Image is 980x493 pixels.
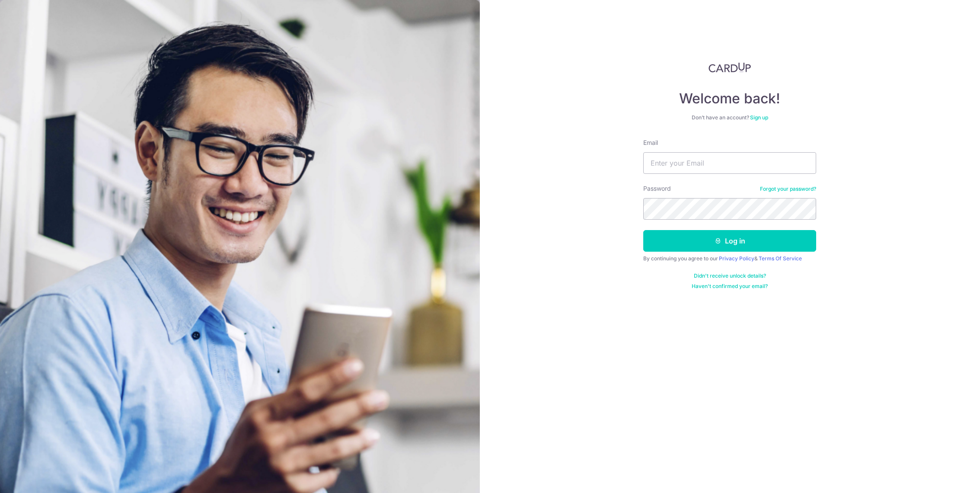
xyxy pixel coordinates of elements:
h4: Welcome back! [643,90,816,107]
a: Terms Of Service [759,255,802,262]
div: By continuing you agree to our & [643,255,816,262]
a: Didn't receive unlock details? [694,272,766,279]
a: Forgot your password? [760,186,816,192]
label: Password [643,184,671,193]
div: Don’t have an account? [643,114,816,121]
a: Privacy Policy [719,255,754,262]
input: Enter your Email [643,152,816,174]
a: Sign up [750,114,768,121]
a: Haven't confirmed your email? [692,283,768,290]
button: Log in [643,230,816,252]
label: Email [643,138,658,147]
img: CardUp Logo [709,62,751,73]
